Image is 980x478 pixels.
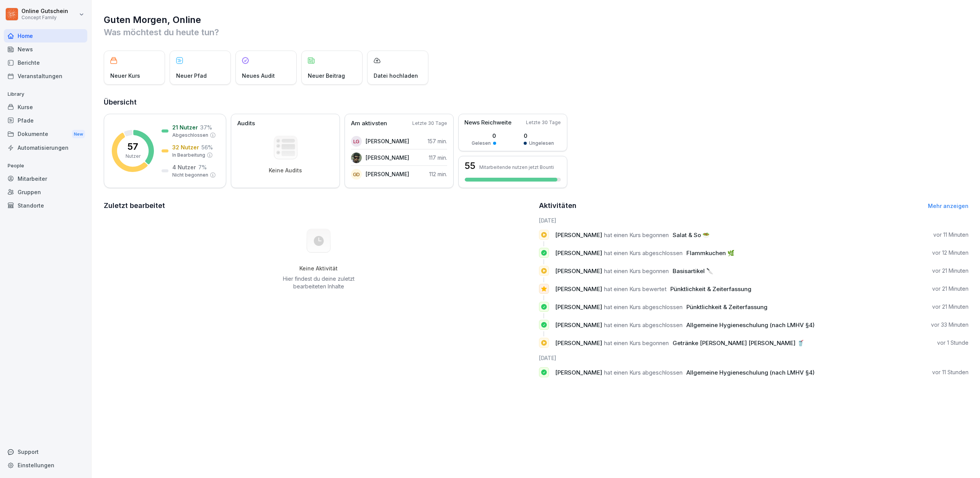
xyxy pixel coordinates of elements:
[429,170,447,178] p: 112 min.
[351,136,362,147] div: LG
[172,163,196,171] p: 4 Nutzer
[198,163,207,171] p: 7 %
[555,249,602,257] span: [PERSON_NAME]
[172,132,208,139] p: Abgeschlossen
[555,267,602,275] span: [PERSON_NAME]
[4,69,87,83] a: Veranstaltungen
[428,137,447,145] p: 157 min.
[172,123,198,131] p: 21 Nutzer
[479,164,554,170] p: Mitarbeitende nutzen jetzt Bounti
[104,14,969,26] h1: Guten Morgen, Online
[104,200,534,211] h2: Zuletzt bearbeitet
[21,8,68,15] p: Online Gutschein
[932,249,969,257] p: vor 12 Minuten
[126,153,140,160] p: Nutzer
[539,216,969,224] h6: [DATE]
[4,100,87,114] a: Kurse
[604,267,669,275] span: hat einen Kurs begonnen
[931,321,969,329] p: vor 33 Minuten
[604,231,669,239] span: hat einen Kurs begonnen
[429,154,447,162] p: 117 min.
[932,368,969,376] p: vor 11 Stunden
[464,118,511,127] p: News Reichweite
[673,267,714,275] span: Basisartikel 🔪
[21,15,68,20] p: Concept Family
[412,120,447,127] p: Letzte 30 Tage
[555,231,602,239] span: [PERSON_NAME]
[280,275,357,290] p: Hier findest du deine zuletzt bearbeiteten Inhalte
[4,88,87,100] p: Library
[686,369,815,376] span: Allgemeine Hygieneschulung (nach LMHV §4)
[529,140,554,147] p: Ungelesen
[4,127,87,141] div: Dokumente
[932,303,969,311] p: vor 21 Minuten
[351,152,362,163] img: mjsudl9gy282zcqwpsirb0zf.png
[351,169,362,180] div: GD
[472,140,491,147] p: Gelesen
[472,132,496,140] p: 0
[604,303,683,311] span: hat einen Kurs abgeschlossen
[539,354,969,362] h6: [DATE]
[686,249,735,257] span: Flammkuchen 🌿
[670,285,751,293] span: Pünktlichkeit & Zeiterfassung
[524,132,554,140] p: 0
[366,154,409,162] p: [PERSON_NAME]
[4,185,87,199] a: Gruppen
[4,458,87,472] a: Einstellungen
[4,114,87,127] a: Pfade
[172,152,205,159] p: In Bearbeitung
[933,231,969,239] p: vor 11 Minuten
[555,321,602,329] span: [PERSON_NAME]
[555,369,602,376] span: [PERSON_NAME]
[604,321,683,329] span: hat einen Kurs abgeschlossen
[351,119,387,128] p: Am aktivsten
[4,29,87,43] a: Home
[176,72,207,80] p: Neuer Pfad
[928,203,969,209] a: Mehr anzeigen
[4,199,87,212] a: Standorte
[673,339,804,347] span: Getränke [PERSON_NAME] [PERSON_NAME] 🥤
[242,72,275,80] p: Neues Audit
[604,249,683,257] span: hat einen Kurs abgeschlossen
[673,231,710,239] span: Salat & So 🥗
[4,160,87,172] p: People
[539,200,577,211] h2: Aktivitäten
[374,72,418,80] p: Datei hochladen
[686,303,768,311] span: Pünktlichkeit & Zeiterfassung
[172,143,199,151] p: 32 Nutzer
[4,127,87,141] a: DokumenteNew
[4,43,87,56] a: News
[110,72,140,80] p: Neuer Kurs
[269,167,302,174] p: Keine Audits
[526,119,561,126] p: Letzte 30 Tage
[104,97,969,108] h2: Übersicht
[555,303,602,311] span: [PERSON_NAME]
[555,285,602,293] span: [PERSON_NAME]
[72,130,85,139] div: New
[201,143,213,151] p: 56 %
[4,141,87,154] a: Automatisierungen
[604,285,666,293] span: hat einen Kurs bewertet
[127,142,138,151] p: 57
[604,339,669,347] span: hat einen Kurs begonnen
[4,445,87,458] div: Support
[555,339,602,347] span: [PERSON_NAME]
[4,56,87,69] div: Berichte
[200,123,212,131] p: 37 %
[308,72,345,80] p: Neuer Beitrag
[4,172,87,185] a: Mitarbeiter
[104,26,969,38] p: Was möchtest du heute tun?
[604,369,683,376] span: hat einen Kurs abgeschlossen
[172,172,208,178] p: Nicht begonnen
[237,119,255,128] p: Audits
[932,267,969,275] p: vor 21 Minuten
[686,321,815,329] span: Allgemeine Hygieneschulung (nach LMHV §4)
